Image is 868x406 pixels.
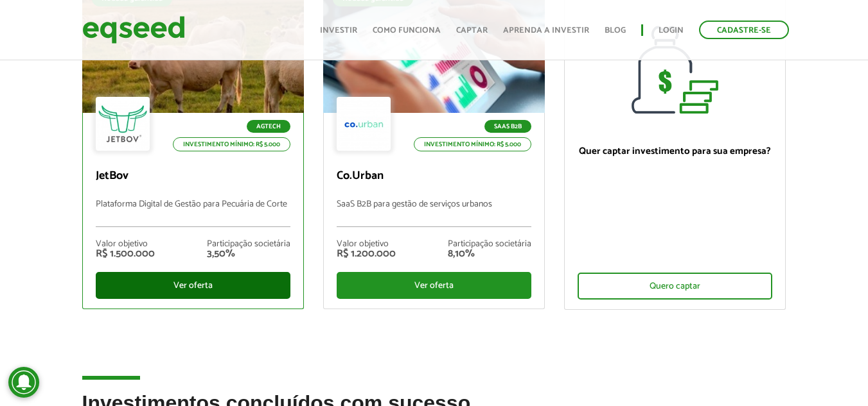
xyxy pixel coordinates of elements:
[448,249,531,259] div: 8,10%
[96,169,290,183] p: JetBov
[337,272,531,299] div: Ver oferta
[96,249,155,259] div: R$ 1.500.000
[96,199,290,227] p: Plataforma Digital de Gestão para Pecuária de Corte
[207,249,290,259] div: 3,50%
[82,13,185,47] img: EqSeed
[699,21,789,39] a: Cadastre-se
[456,26,488,35] a: Captar
[173,137,290,151] p: Investimento mínimo: R$ 5.000
[578,273,772,300] div: Quero captar
[207,240,290,249] div: Participação societária
[337,199,531,227] p: SaaS B2B para gestão de serviços urbanos
[247,120,290,133] p: Agtech
[320,26,357,35] a: Investir
[414,137,531,151] p: Investimento mínimo: R$ 5.000
[503,26,589,35] a: Aprenda a investir
[659,26,684,35] a: Login
[337,169,531,183] p: Co.Urban
[484,120,531,133] p: SaaS B2B
[373,26,441,35] a: Como funciona
[448,240,531,249] div: Participação societária
[605,26,626,35] a: Blog
[578,146,772,157] p: Quer captar investimento para sua empresa?
[337,249,396,259] div: R$ 1.200.000
[96,272,290,299] div: Ver oferta
[337,240,396,249] div: Valor objetivo
[96,240,155,249] div: Valor objetivo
